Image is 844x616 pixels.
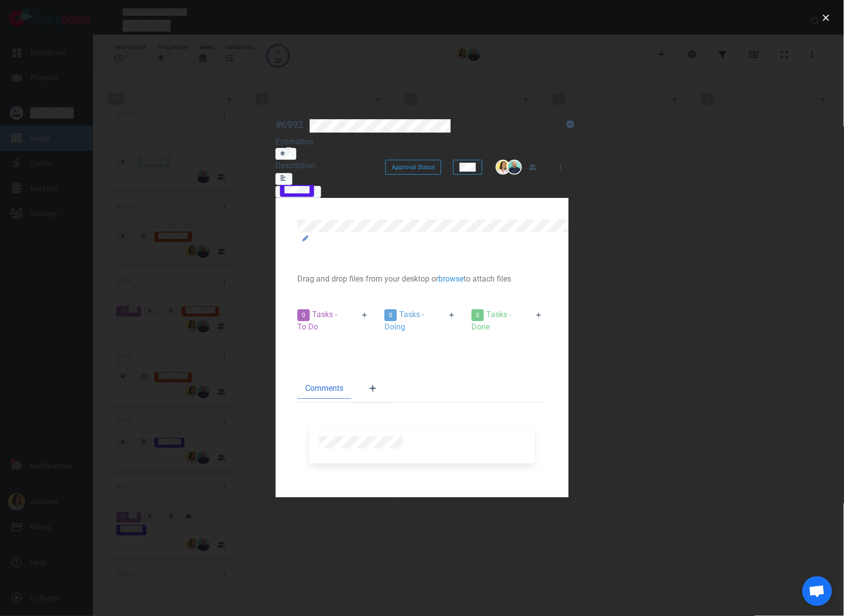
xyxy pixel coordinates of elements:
a: browse [438,274,464,284]
div: #6992 [276,119,303,131]
span: 0 [471,309,484,321]
div: Estimation [276,136,350,148]
span: Tasks - To Do [297,310,337,332]
div: Ouvrir le chat [802,576,832,606]
span: 0 [297,309,310,321]
button: close [818,10,834,26]
span: 0 [384,309,397,321]
span: Tasks - Doing [384,310,424,332]
span: Tasks - Done [471,310,511,332]
img: 26 [508,161,521,174]
div: Description [276,160,350,172]
span: Drag and drop files from your desktop or [297,274,438,284]
button: Approval Status [385,160,441,175]
span: Comments [305,382,343,394]
img: 26 [497,161,510,174]
span: to attach files [464,274,511,284]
